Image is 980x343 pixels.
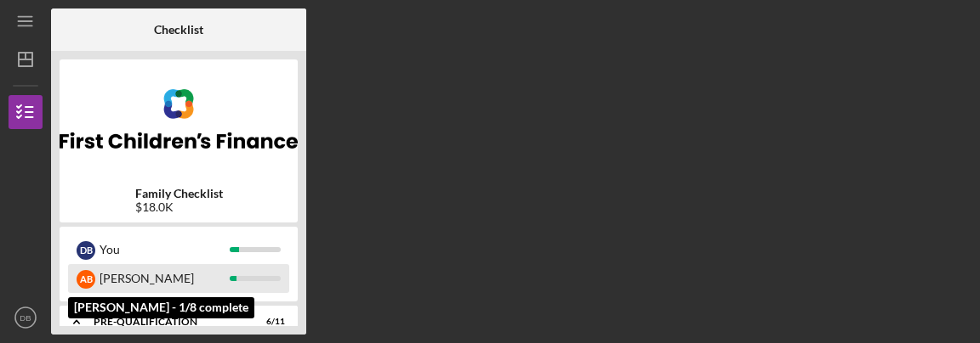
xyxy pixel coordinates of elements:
div: $18.0K [135,200,223,214]
div: [PERSON_NAME] [100,264,230,293]
text: DB [20,313,31,323]
div: You [100,235,230,264]
b: Family Checklist [135,187,223,200]
div: Pre-Qualification [94,317,242,327]
b: Checklist [154,23,203,37]
div: A B [77,270,95,289]
div: D B [77,241,95,260]
img: Product logo [60,68,298,170]
button: DB [9,301,43,335]
div: 6 / 11 [254,317,285,327]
